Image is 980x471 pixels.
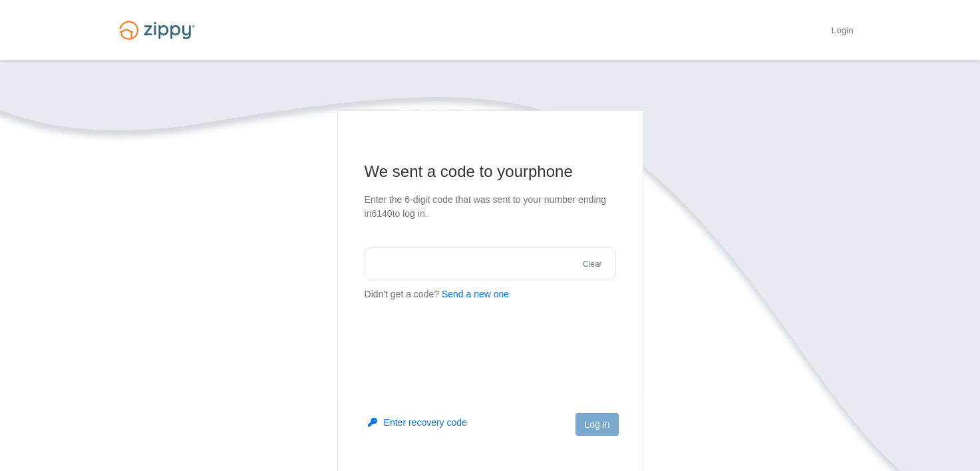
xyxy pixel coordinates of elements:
button: Clear [579,258,606,271]
p: Enter the 6-digit code that was sent to your number ending in 6140 to log in. [365,193,616,221]
button: Enter recovery code [368,416,467,429]
button: Log in [575,413,618,436]
p: Didn't get a code? [365,287,616,301]
img: Logo [111,15,203,46]
a: Login [831,25,853,39]
h1: We sent a code to your phone [365,161,616,182]
button: Send a new one [442,287,509,301]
